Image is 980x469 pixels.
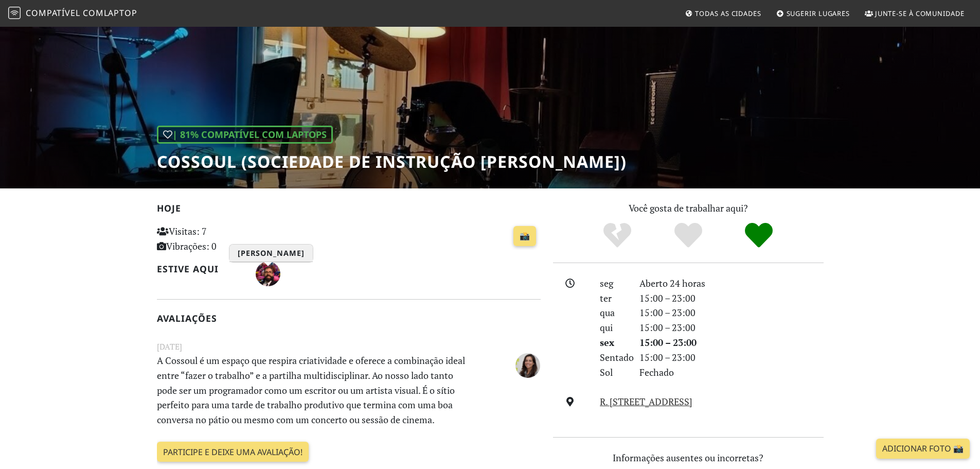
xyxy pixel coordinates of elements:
[723,221,794,250] div: Definitivamente!
[26,7,104,19] font: Compatível com
[600,321,613,334] font: qui
[8,7,21,19] img: Compatível com laptop
[861,4,969,23] a: Junte-se à comunidade
[157,341,182,352] font: [DATE]
[157,202,181,214] font: Hoje
[787,9,850,18] font: Sugerir lugares
[613,451,763,464] font: Informações ausentes ou incorretas?
[639,321,696,334] font: 15:00 – 23:00
[600,306,615,319] font: qua
[515,353,540,378] img: 6752-ana.jpg
[582,221,653,250] div: Não
[256,267,280,279] span: Pedro Moura
[639,336,697,349] font: 15:00 – 23:00
[600,395,692,408] a: R. [STREET_ADDRESS]
[600,366,613,378] font: Sol
[876,439,970,459] a: Adicionar foto 📸
[639,351,696,363] font: 15:00 – 23:00
[653,221,724,250] div: Sim
[104,7,137,19] font: laptop
[157,442,309,462] a: Participe e deixe uma avaliação!
[695,9,761,18] font: Todas as cidades
[163,446,302,458] font: Participe e deixe uma avaliação!
[256,262,280,286] img: 6753-pedro.jpg
[600,351,634,363] font: Sentado
[629,202,748,214] font: Você gosta de trabalhar aqui?
[882,443,964,454] font: Adicionar foto 📸
[600,277,613,289] font: seg
[600,336,614,349] font: sex
[157,354,465,426] font: A Cossoul é um espaço que respira criatividade e oferece a combinação ideal entre “fazer o trabal...
[513,226,536,246] a: 📸
[639,306,696,319] font: 15:00 – 23:00
[157,312,217,324] font: Avaliações
[875,9,965,18] font: Junte-se à comunidade
[520,230,530,241] font: 📸
[639,277,705,289] font: Aberto 24 horas
[600,292,612,304] font: ter
[639,366,674,378] font: Fechado
[772,4,854,23] a: Sugerir lugares
[515,358,540,370] span: Ana Afonso
[166,240,217,252] font: Vibrações: 0
[229,245,313,262] h3: [PERSON_NAME]
[169,225,207,237] font: Visitas: 7
[157,150,627,172] font: Cossoul (Sociedade de Instrução [PERSON_NAME])
[8,5,139,23] a: Compatível com laptop Compatível comlaptop
[681,4,765,23] a: Todas as cidades
[157,263,219,275] font: Estive aqui
[172,128,327,141] font: | 81% compatível com laptops
[639,292,696,304] font: 15:00 – 23:00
